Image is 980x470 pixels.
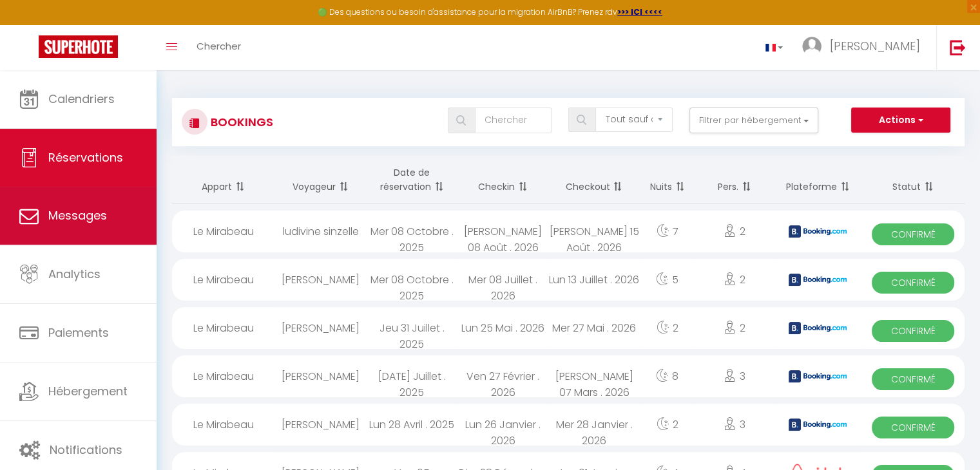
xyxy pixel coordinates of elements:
[275,156,366,204] th: Sort by guest
[617,6,662,17] a: >>> ICI <<<<
[366,156,457,204] th: Sort by booking date
[48,266,101,282] span: Analytics
[689,108,818,133] button: Filtrer par hébergement
[172,156,275,204] th: Sort by rentals
[48,383,128,399] span: Hébergement
[802,37,821,56] img: ...
[187,25,251,70] a: Chercher
[48,207,107,223] span: Messages
[793,25,936,70] a: ... [PERSON_NAME]
[548,156,639,204] th: Sort by checkout
[48,324,109,341] span: Paiements
[207,108,273,136] h3: Bookings
[774,156,861,204] th: Sort by channel
[197,39,241,53] span: Chercher
[640,156,695,204] th: Sort by nights
[695,156,774,204] th: Sort by people
[851,108,950,133] button: Actions
[50,442,122,458] span: Notifications
[950,39,966,55] img: logout
[475,108,552,133] input: Chercher
[39,35,118,58] img: Super Booking
[830,38,920,54] span: [PERSON_NAME]
[861,156,965,204] th: Sort by status
[457,156,548,204] th: Sort by checkin
[48,91,115,107] span: Calendriers
[48,149,123,165] span: Réservations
